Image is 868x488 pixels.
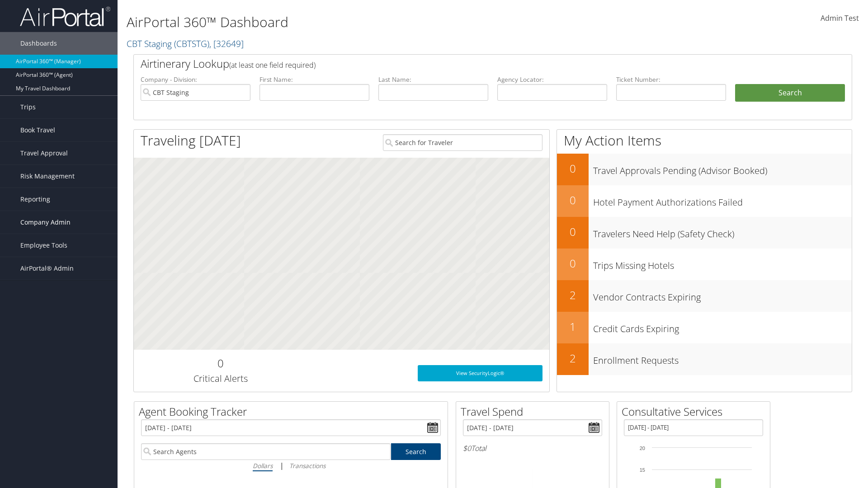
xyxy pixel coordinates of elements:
span: Company Admin [20,211,71,234]
a: 0Hotel Payment Authorizations Failed [557,185,852,217]
a: Search [391,443,441,460]
h2: 2 [557,287,589,303]
h1: Traveling [DATE] [141,131,241,150]
a: 0Travel Approvals Pending (Advisor Booked) [557,154,852,185]
button: Search [735,84,845,102]
span: Travel Approval [20,142,68,164]
i: Dollars [253,461,273,470]
h3: Critical Alerts [141,372,300,385]
a: View SecurityLogic® [418,365,542,381]
i: Transactions [289,461,325,470]
h3: Hotel Payment Authorizations Failed [593,192,852,209]
input: Search for Traveler [383,134,542,151]
span: Risk Management [20,165,75,188]
a: Admin Test [821,5,859,33]
h2: 0 [141,356,300,371]
h2: Travel Spend [461,404,609,419]
h3: Trips Missing Hotels [593,255,852,272]
span: Dashboards [20,32,57,55]
a: 0Travelers Need Help (Safety Check) [557,217,852,249]
label: Last Name: [378,75,488,84]
h2: Agent Booking Tracker [139,404,448,419]
a: 0Trips Missing Hotels [557,249,852,280]
label: Company - Division: [141,75,250,84]
h1: AirPortal 360™ Dashboard [127,13,615,32]
h2: Consultative Services [622,404,770,419]
span: Book Travel [20,119,55,141]
h2: 0 [557,224,589,239]
label: Agency Locator: [497,75,607,84]
span: $0 [463,443,471,453]
tspan: 15 [640,467,645,473]
tspan: 20 [640,446,645,451]
h2: 0 [557,161,589,176]
span: (at least one field required) [229,60,316,70]
h6: Total [463,443,602,453]
label: Ticket Number: [616,75,726,84]
h3: Credit Cards Expiring [593,318,852,335]
a: 2Vendor Contracts Expiring [557,280,852,312]
label: First Name: [259,75,369,84]
span: Reporting [20,188,50,211]
span: Employee Tools [20,234,67,257]
h3: Enrollment Requests [593,350,852,367]
h2: 2 [557,351,589,366]
span: , [ 32649 ] [209,38,244,50]
span: Admin Test [821,13,859,23]
span: AirPortal® Admin [20,257,74,280]
h3: Travel Approvals Pending (Advisor Booked) [593,160,852,177]
a: CBT Staging [127,38,244,50]
a: 1Credit Cards Expiring [557,312,852,343]
h1: My Action Items [557,131,852,150]
span: ( CBTSTG ) [174,38,209,50]
span: Trips [20,96,36,118]
input: Search Agents [141,443,391,460]
a: 2Enrollment Requests [557,343,852,375]
h2: 0 [557,256,589,271]
img: airportal-logo.png [20,6,110,27]
h2: 1 [557,319,589,334]
h2: 0 [557,192,589,208]
h2: Airtinerary Lookup [141,56,785,71]
h3: Vendor Contracts Expiring [593,286,852,304]
div: | [141,460,441,471]
h3: Travelers Need Help (Safety Check) [593,223,852,240]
